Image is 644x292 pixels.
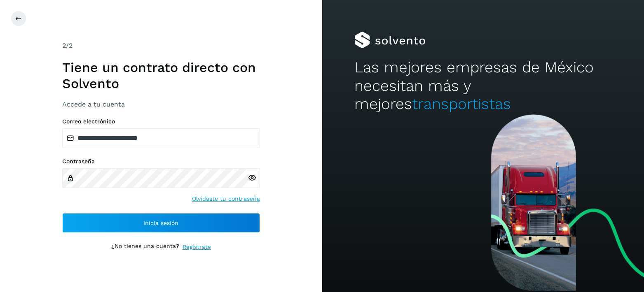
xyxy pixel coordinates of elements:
[62,158,260,165] label: Contraseña
[62,100,260,108] h3: Accede a tu cuenta
[143,220,178,226] span: Inicia sesión
[354,58,612,113] h2: Las mejores empresas de México necesitan más y mejores
[62,60,260,91] h1: Tiene un contrato directo con Solvento
[62,41,260,51] div: /2
[62,42,66,49] span: 2
[62,213,260,233] button: Inicia sesión
[111,243,179,251] p: ¿No tienes una cuenta?
[412,95,511,113] span: transportistas
[62,118,260,125] label: Correo electrónico
[192,195,260,203] a: Olvidaste tu contraseña
[183,243,211,251] a: Regístrate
